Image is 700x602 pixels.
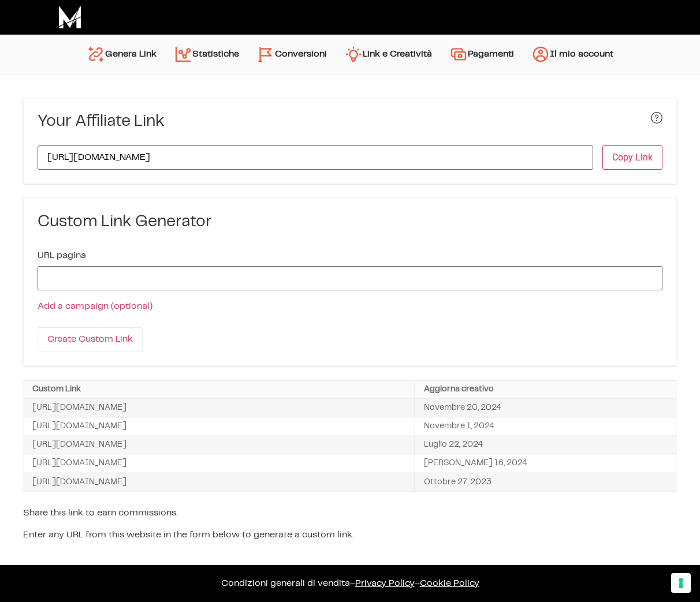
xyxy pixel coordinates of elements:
[415,398,676,417] td: Novembre 20, 2024
[38,212,662,232] h3: Custom Link Generator
[415,436,676,454] td: Luglio 22, 2024
[24,380,415,399] th: Custom Link
[9,557,44,592] iframe: Customerly Messenger Launcher
[221,579,350,588] a: Condizioni generali di vendita
[602,145,662,170] button: Copy Link
[32,420,126,433] span: [URL][DOMAIN_NAME]
[23,506,677,520] p: Share this link to earn commissions.
[32,476,126,489] span: [URL][DOMAIN_NAME]
[449,45,468,63] img: payments.svg
[420,579,479,588] span: Cookie Policy
[174,45,192,63] img: stats.svg
[415,380,676,399] th: Aggiorna creativo
[415,417,676,436] td: Novembre 1, 2024
[23,528,677,542] p: Enter any URL from this website in the form below to generate a custom link.
[344,45,363,63] img: creativity.svg
[12,577,688,590] p: – –
[38,327,143,352] input: Create Custom Link
[415,473,676,491] td: Ottobre 27, 2023
[441,40,523,68] a: Pagamenti
[32,457,126,470] span: [URL][DOMAIN_NAME]
[38,112,165,132] h3: Your Affiliate Link
[531,45,550,63] img: account.svg
[523,40,622,68] a: Il mio account
[38,302,152,311] a: Add a campaign (optional)
[78,40,165,68] a: Genera Link
[355,579,415,588] a: Privacy Policy
[248,40,336,68] a: Conversioni
[415,454,676,473] td: [PERSON_NAME] 16, 2024
[336,40,441,68] a: Link e Creatività
[256,45,275,63] img: conversion-2.svg
[165,40,248,68] a: Statistiche
[32,439,126,451] span: [URL][DOMAIN_NAME]
[671,573,691,593] button: Le tue preferenze relative al consenso per le tecnologie di tracciamento
[87,45,105,63] img: generate-link.svg
[32,402,126,414] span: [URL][DOMAIN_NAME]
[78,35,622,74] nav: Menu principale
[38,251,86,260] label: URL pagina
